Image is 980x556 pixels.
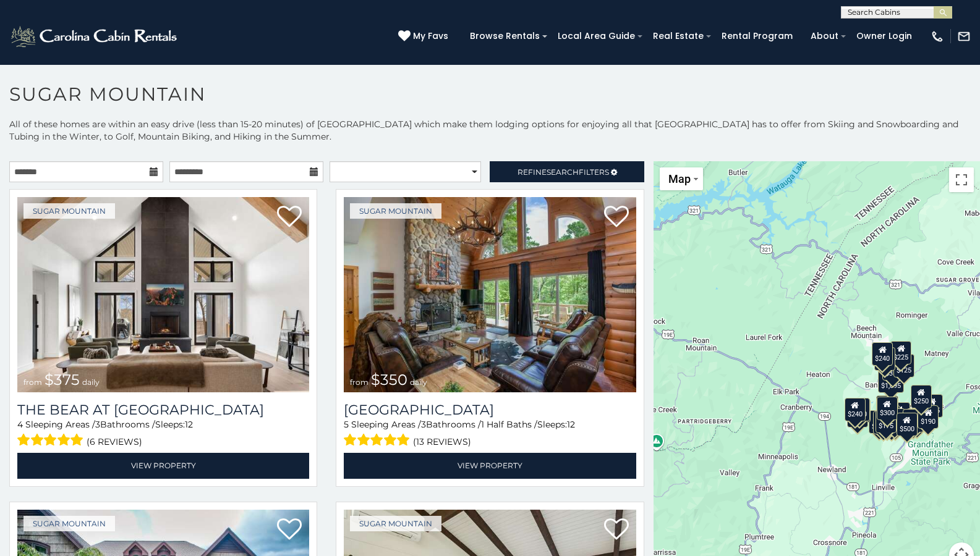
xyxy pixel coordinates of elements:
[87,434,142,450] span: (6 reviews)
[876,395,897,419] div: $190
[910,384,931,408] div: $250
[874,347,895,370] div: $170
[877,396,898,419] div: $300
[17,453,309,478] a: View Property
[185,419,193,430] span: 12
[344,197,636,392] a: Grouse Moor Lodge from $350 daily
[277,204,302,230] a: Add to favorites
[350,516,441,531] a: Sugar Mountain
[547,167,579,177] span: Search
[371,371,407,389] span: $350
[23,377,42,387] span: from
[882,356,903,380] div: $350
[877,369,903,393] div: $1,095
[23,516,115,531] a: Sugar Mountain
[17,197,309,392] a: The Bear At Sugar Mountain from $375 daily
[922,394,943,418] div: $155
[903,409,924,432] div: $195
[413,30,448,43] span: My Favs
[490,161,644,182] a: RefineSearchFilters
[9,24,181,49] img: White-1-2.png
[893,354,914,377] div: $125
[567,419,575,430] span: 12
[481,419,537,430] span: 1 Half Baths /
[604,204,629,230] a: Add to favorites
[844,397,865,421] div: $240
[17,402,309,418] h3: The Bear At Sugar Mountain
[17,402,309,418] a: The Bear At [GEOGRAPHIC_DATA]
[957,30,971,43] img: mail-regular-white.png
[604,517,629,543] a: Add to favorites
[17,419,23,430] span: 4
[850,27,918,46] a: Owner Login
[872,342,893,366] div: $240
[344,197,636,392] img: Grouse Moor Lodge
[17,418,309,450] div: Sleeping Areas / Bathrooms / Sleeps:
[277,517,302,543] a: Add to favorites
[350,203,441,219] a: Sugar Mountain
[931,30,944,43] img: phone-regular-white.png
[918,405,939,428] div: $190
[660,167,703,190] button: Change map style
[876,410,897,433] div: $175
[518,167,609,177] span: Refine Filters
[949,167,974,192] button: Toggle fullscreen view
[344,419,349,430] span: 5
[552,27,641,46] a: Local Area Guide
[23,203,115,219] a: Sugar Mountain
[350,377,369,387] span: from
[668,172,691,185] span: Map
[95,419,100,430] span: 3
[877,395,898,419] div: $265
[421,419,426,430] span: 3
[881,411,902,434] div: $350
[344,453,636,478] a: View Property
[850,399,871,423] div: $225
[17,197,309,392] img: The Bear At Sugar Mountain
[890,341,911,364] div: $225
[344,402,636,418] a: [GEOGRAPHIC_DATA]
[45,371,80,389] span: $375
[398,30,451,43] a: My Favs
[847,403,868,427] div: $355
[344,402,636,418] h3: Grouse Moor Lodge
[873,410,894,434] div: $155
[897,413,918,436] div: $500
[344,418,636,450] div: Sleeping Areas / Bathrooms / Sleeps:
[715,27,799,46] a: Rental Program
[413,434,471,450] span: (13 reviews)
[410,377,427,387] span: daily
[888,402,910,426] div: $200
[464,27,546,46] a: Browse Rentals
[804,27,845,46] a: About
[82,377,100,387] span: daily
[849,397,870,421] div: $210
[647,27,710,46] a: Real Estate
